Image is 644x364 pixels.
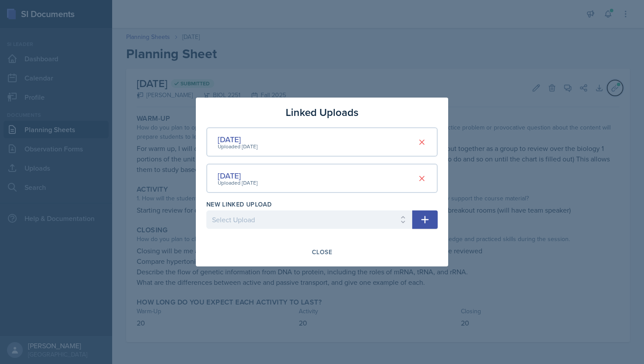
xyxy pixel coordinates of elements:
div: Uploaded [DATE] [218,179,258,187]
div: Uploaded [DATE] [218,143,258,150]
div: Close [312,248,332,255]
div: [DATE] [218,133,258,145]
h3: Linked Uploads [286,105,358,120]
button: Close [306,245,338,259]
div: [DATE] [218,170,258,182]
label: New Linked Upload [206,200,272,209]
